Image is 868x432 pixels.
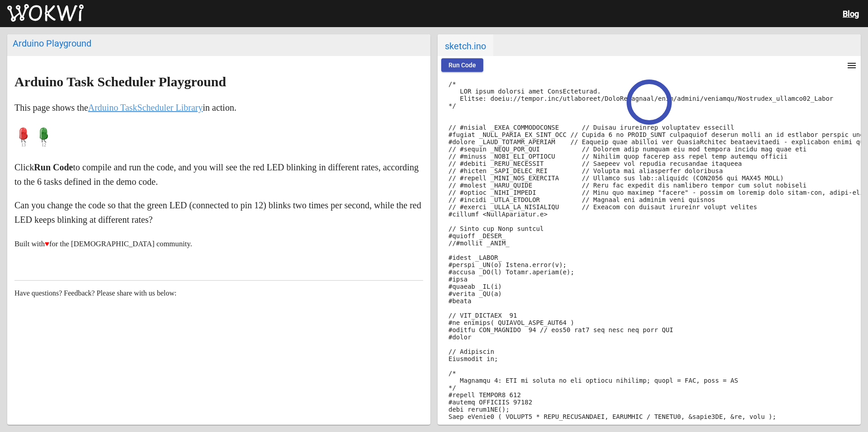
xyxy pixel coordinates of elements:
h2: Arduino Task Scheduler Playground [14,75,423,89]
a: Blog [843,9,859,19]
p: This page shows the in action. [14,100,423,115]
mat-icon: menu [846,60,857,71]
div: Arduino Playground [13,38,425,49]
span: Run Code [448,61,476,69]
a: Arduino TaskScheduler Library [88,103,203,113]
small: Built with for the [DEMOGRAPHIC_DATA] community. [14,239,192,248]
strong: Run Code [34,162,73,172]
button: Run Code [441,58,483,72]
span: ♥ [45,239,49,248]
img: Wokwi [7,4,84,22]
p: Can you change the code so that the green LED (connected to pin 12) blinks two times per second, ... [14,198,423,227]
span: sketch.ino [438,34,493,56]
span: Have questions? Feedback? Please share with us below: [14,289,177,297]
p: Click to compile and run the code, and you will see the red LED blinking in different rates, acco... [14,160,423,189]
